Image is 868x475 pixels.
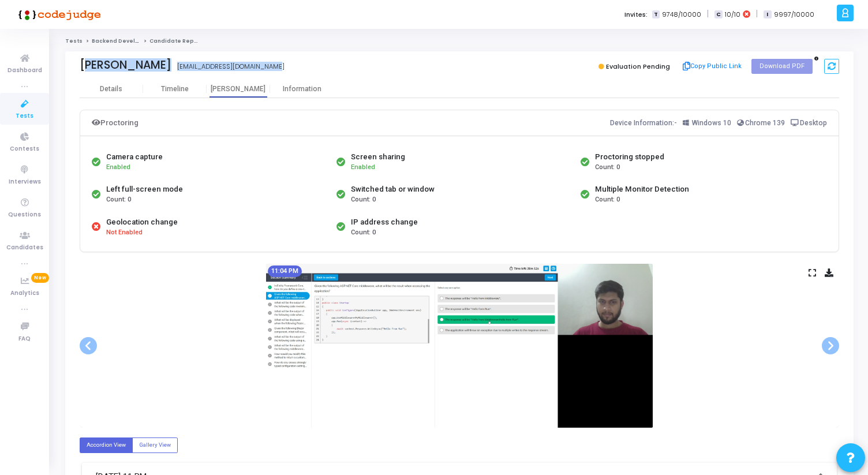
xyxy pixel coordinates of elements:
[16,111,33,121] span: Tests
[800,119,827,127] span: Desktop
[106,163,130,171] span: Enabled
[92,38,220,44] a: Backend Developer Assessment (C# & .Net)
[714,10,722,19] span: C
[80,58,171,72] div: [PERSON_NAME]
[31,273,49,283] span: New
[764,10,771,19] span: I
[8,210,41,220] span: Questions
[14,3,101,26] img: logo
[80,437,133,453] label: Accordion View
[624,10,648,20] label: Invites:
[707,8,709,20] span: |
[774,10,814,20] span: 9997/10000
[149,38,203,44] span: Candidate Report
[18,334,31,344] span: FAQ
[351,184,435,195] div: Switched tab or window
[679,58,746,75] button: Copy Public Link
[351,151,405,163] div: Screen sharing
[207,85,270,93] div: [PERSON_NAME]
[268,265,302,277] mat-chip: 11:04 PM
[751,59,813,74] button: Download PDF
[595,184,689,195] div: Multiple Monitor Detection
[106,151,163,163] div: Camera capture
[606,62,670,71] span: Evaluation Pending
[177,62,285,72] div: [EMAIL_ADDRESS][DOMAIN_NAME]
[8,66,42,76] span: Dashboard
[692,119,731,127] span: Windows 10
[132,437,178,453] label: Gallery View
[610,116,828,130] div: Device Information:-
[65,38,854,45] nav: breadcrumb
[106,216,178,228] div: Geolocation change
[745,119,785,127] span: Chrome 139
[662,10,701,20] span: 9748/10000
[92,116,139,130] div: Proctoring
[106,184,183,195] div: Left full-screen mode
[106,228,143,238] span: Not Enabled
[351,163,375,171] span: Enabled
[106,195,131,205] span: Count: 0
[161,85,189,93] div: Timeline
[725,10,740,20] span: 10/10
[595,151,664,163] div: Proctoring stopped
[6,243,43,253] span: Candidates
[351,228,376,238] span: Count: 0
[351,216,418,228] div: IP address change
[652,10,660,19] span: T
[270,85,334,93] div: Information
[10,289,39,298] span: Analytics
[9,177,41,187] span: Interviews
[100,85,122,93] div: Details
[65,38,83,44] a: Tests
[595,163,620,173] span: Count: 0
[10,144,39,154] span: Contests
[266,264,653,428] img: screenshot-1755884084773.jpeg
[351,195,376,205] span: Count: 0
[595,195,620,205] span: Count: 0
[756,8,758,20] span: |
